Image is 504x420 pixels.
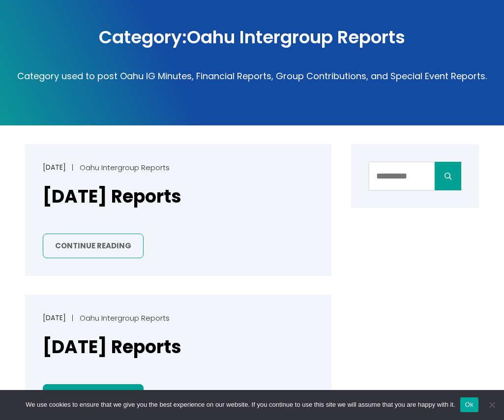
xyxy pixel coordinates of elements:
[43,313,66,323] a: [DATE]
[9,26,495,50] h1: Category:
[43,335,181,360] a: [DATE] Reports
[43,234,144,259] a: Continue Reading
[460,397,478,412] button: Ok
[487,400,497,410] span: No
[43,185,181,209] a: [DATE] Reports
[435,162,461,190] button: Search
[26,400,455,410] span: We use cookies to ensure that we give you the best experience on our website. If you continue to ...
[43,384,144,409] a: Continue Reading
[80,162,170,173] a: Oahu Intergroup Reports
[187,25,405,50] span: Oahu Intergroup Reports
[43,162,66,172] a: [DATE]
[9,68,495,84] p: Category used to post Oahu IG Minutes, Financial Reports, Group Contributions, and Special Event ...
[80,313,170,323] a: Oahu Intergroup Reports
